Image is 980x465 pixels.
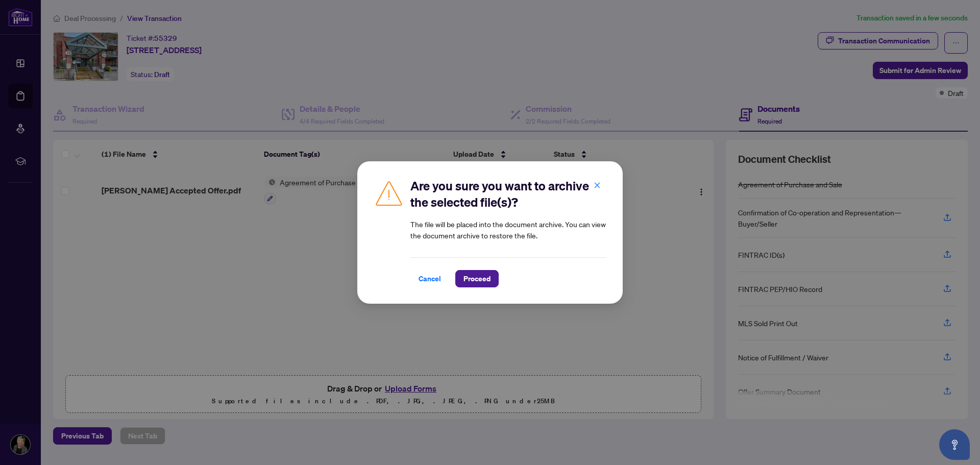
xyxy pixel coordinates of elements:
button: Open asap [939,429,970,460]
span: close [594,182,601,189]
h2: Are you sure you want to archive the selected file(s)? [410,178,606,210]
span: Proceed [463,271,491,287]
button: Cancel [410,270,449,287]
span: Cancel [419,271,441,287]
img: Caution Icon [374,178,404,208]
button: Proceed [455,270,499,287]
article: The file will be placed into the document archive. You can view the document archive to restore t... [410,218,606,241]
